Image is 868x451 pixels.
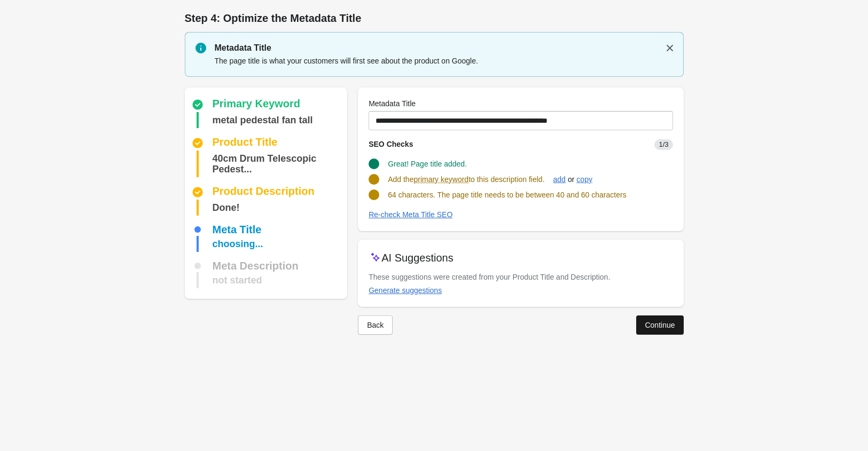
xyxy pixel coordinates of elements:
[369,98,416,109] label: Metadata Title
[213,112,313,128] div: metal pedestal fan tall
[645,321,675,329] div: Continue
[358,315,393,335] button: Back
[413,174,468,185] span: primary keyword
[213,186,315,199] div: Product Description
[215,57,478,65] span: The page title is what your customers will first see about the product on Google.
[369,273,610,281] span: These suggestions were created from your Product Title and Description.
[213,200,240,216] div: Done!
[213,272,262,288] div: not started
[654,139,672,150] span: 1/3
[213,224,262,235] div: Meta Title
[388,191,626,199] span: 64 characters. The page title needs to be between 40 and 60 characters
[367,321,384,329] div: Back
[215,42,673,54] p: Metadata Title
[369,286,442,295] div: Generate suggestions
[388,160,467,168] span: Great! Page title added.
[213,236,263,252] div: choosing...
[185,11,684,26] h1: Step 4: Optimize the Metadata Title
[566,174,576,185] span: or
[369,210,452,219] div: Re-check Meta Title SEO
[636,315,683,335] button: Continue
[213,260,299,271] div: Meta Description
[213,137,278,149] div: Product Title
[369,140,413,148] span: SEO Checks
[572,170,597,189] button: copy
[576,175,592,184] div: copy
[388,175,544,184] span: Add the to this description field.
[213,151,343,177] div: 40cm Drum Telescopic Pedestal Fan (Matte Black)
[381,250,453,265] p: AI Suggestions
[213,98,301,111] div: Primary Keyword
[364,205,457,224] button: Re-check Meta Title SEO
[364,281,446,300] button: Generate suggestions
[553,175,566,184] div: add
[549,170,570,189] button: add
